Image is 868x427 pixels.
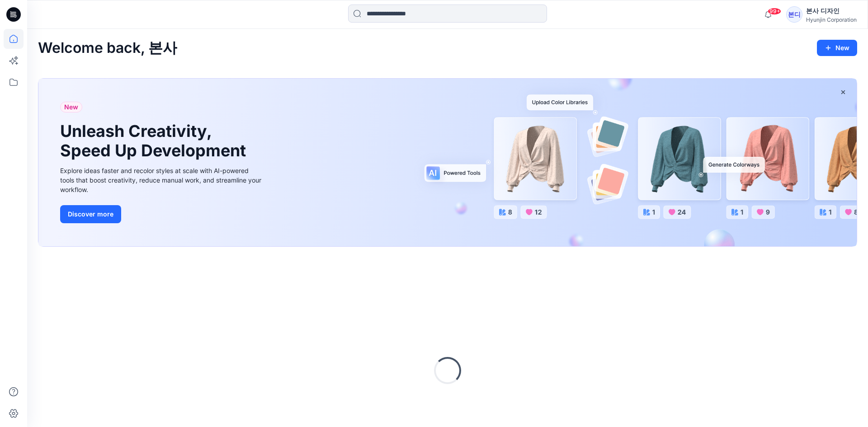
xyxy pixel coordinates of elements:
h2: Welcome back, 본사 [38,40,177,56]
div: Hyunjin Corporation [806,16,857,23]
div: Explore ideas faster and recolor styles at scale with AI-powered tools that boost creativity, red... [60,166,264,194]
h1: Unleash Creativity, Speed Up Development [60,122,250,160]
button: New [817,40,857,56]
a: Discover more [60,205,264,223]
span: 99+ [768,8,781,15]
div: 본디 [786,6,802,23]
div: 본사 디자인 [806,5,857,16]
span: New [64,102,78,113]
button: Discover more [60,205,121,223]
